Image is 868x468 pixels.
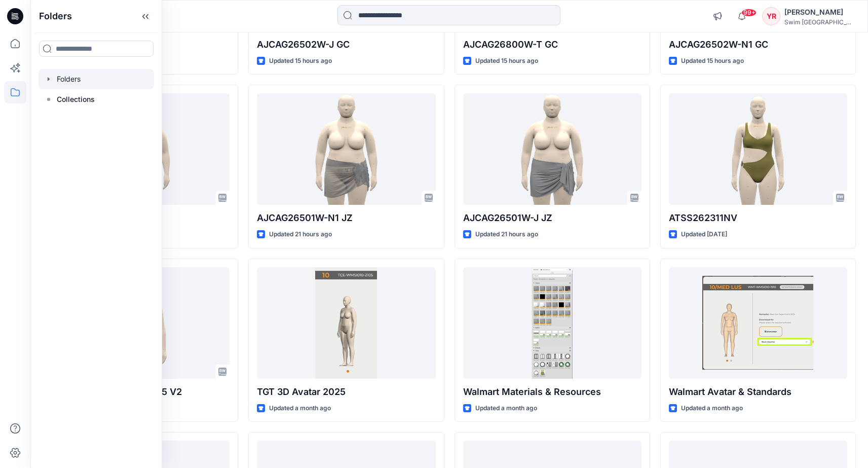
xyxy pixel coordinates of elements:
[669,38,847,52] p: AJCAG26502W-N1 GC
[475,229,538,240] p: Updated 21 hours ago
[669,211,847,225] p: ATSS262311NV
[463,211,641,225] p: AJCAG26501W-J JZ
[57,93,95,105] p: Collections
[463,267,641,379] a: Walmart Materials & Resources
[463,38,641,52] p: AJCAG26800W-T GC
[784,6,855,18] div: [PERSON_NAME]
[257,211,435,225] p: AJCAG26501W-N1 JZ
[475,403,537,414] p: Updated a month ago
[681,56,744,66] p: Updated 15 hours ago
[681,229,727,240] p: Updated [DATE]
[257,93,435,205] a: AJCAG26501W-N1 JZ
[269,56,332,66] p: Updated 15 hours ago
[784,18,855,26] div: Swim [GEOGRAPHIC_DATA]
[257,38,435,52] p: AJCAG26502W-J GC
[669,385,847,399] p: Walmart Avatar & Standards
[269,403,331,414] p: Updated a month ago
[741,9,757,17] span: 99+
[475,56,538,66] p: Updated 15 hours ago
[463,93,641,205] a: AJCAG26501W-J JZ
[257,267,435,379] a: TGT 3D Avatar 2025
[762,7,780,25] div: YR
[669,93,847,205] a: ATSS262311NV
[669,267,847,379] a: Walmart Avatar & Standards
[463,385,641,399] p: Walmart Materials & Resources
[257,385,435,399] p: TGT 3D Avatar 2025
[681,403,743,414] p: Updated a month ago
[269,229,332,240] p: Updated 21 hours ago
